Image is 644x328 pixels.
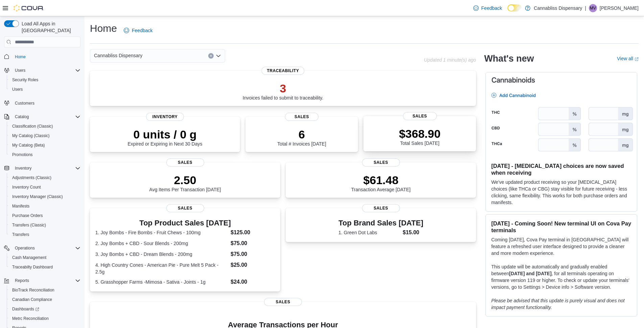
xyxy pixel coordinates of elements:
h3: [DATE] - Coming Soon! New terminal UI on Cova Pay terminals [491,220,631,234]
span: BioTrack Reconciliation [12,287,54,293]
span: Cannabliss Dispensary [94,51,142,60]
button: Operations [1,243,83,253]
a: Users [9,85,25,93]
span: Promotions [9,151,80,159]
span: Reports [15,278,29,283]
div: Transaction Average [DATE] [351,173,411,192]
button: Transfers [7,230,83,239]
a: Metrc Reconciliation [9,314,51,323]
a: Manifests [9,202,32,210]
h3: Top Product Sales [DATE] [95,219,275,227]
span: Users [15,68,25,73]
span: Load All Apps in [GEOGRAPHIC_DATA] [19,20,80,34]
button: Manifests [7,201,83,211]
dd: $15.00 [403,228,423,237]
span: Dashboards [12,306,39,312]
button: My Catalog (Beta) [7,140,83,150]
div: Moniece Vigil [589,4,597,12]
span: Feedback [481,5,502,12]
button: Purchase Orders [7,211,83,220]
button: Users [7,85,83,94]
button: Canadian Compliance [7,295,83,304]
span: Cash Management [12,255,46,260]
span: My Catalog (Classic) [9,132,80,140]
a: Transfers [9,231,32,239]
span: Transfers [9,231,80,239]
button: Adjustments (Classic) [7,173,83,182]
p: This update will be automatically and gradually enabled between , for all terminals operating on ... [491,263,631,290]
a: Feedback [121,24,155,37]
span: Metrc Reconciliation [12,316,49,321]
p: 0 units / 0 g [128,128,202,141]
button: Catalog [12,113,31,121]
button: Home [1,51,83,61]
button: Inventory Manager (Classic) [7,192,83,201]
p: | [585,4,586,12]
p: 2.50 [149,173,221,187]
button: Customers [1,98,83,108]
span: Security Roles [9,76,80,84]
a: My Catalog (Classic) [9,132,52,140]
a: Security Roles [9,76,41,84]
span: Promotions [12,152,33,157]
span: Sales [166,158,204,167]
p: 6 [277,128,326,141]
a: Cash Management [9,254,49,262]
dt: 1. Green Dot Labs [338,229,400,236]
em: Please be advised that this update is purely visual and does not impact payment functionality. [491,298,625,310]
span: Purchase Orders [12,213,43,218]
span: Inventory [15,166,31,171]
span: Users [12,87,23,92]
button: Operations [12,244,38,252]
span: Sales [403,112,437,120]
p: $61.48 [351,173,411,187]
span: Cash Management [9,254,80,262]
span: Feedback [132,27,152,34]
button: Metrc Reconciliation [7,314,83,323]
div: Total Sales [DATE] [399,127,440,146]
span: Transfers [12,232,29,237]
span: Operations [12,244,80,252]
p: Coming [DATE], Cova Pay terminal in [GEOGRAPHIC_DATA] will feature a refreshed user interface des... [491,236,631,257]
p: 3 [243,82,324,95]
a: Purchase Orders [9,212,46,220]
span: Dashboards [9,305,80,313]
span: Adjustments (Classic) [12,175,51,180]
button: Inventory [1,163,83,173]
a: Dashboards [7,304,83,314]
a: View allExternal link [617,56,639,61]
span: Home [15,54,26,60]
span: Inventory Count [9,183,80,191]
a: Classification (Classic) [9,122,56,130]
h3: [DATE] - [MEDICAL_DATA] choices are now saved when receiving [491,162,631,176]
span: My Catalog (Beta) [12,143,45,148]
dd: $25.00 [231,261,275,269]
dd: $24.00 [231,278,275,286]
a: My Catalog (Beta) [9,141,48,149]
span: Classification (Classic) [9,122,80,130]
span: BioTrack Reconciliation [9,286,80,294]
span: My Catalog (Classic) [12,133,50,138]
span: Metrc Reconciliation [9,314,80,323]
p: [PERSON_NAME] [600,4,639,12]
span: Traceabilty Dashboard [9,263,80,271]
strong: [DATE] and [DATE] [509,271,551,276]
span: Traceabilty Dashboard [12,264,53,270]
button: Users [12,66,28,74]
p: $368.90 [399,127,440,140]
span: Canadian Compliance [9,296,80,304]
button: Open list of options [216,53,221,59]
div: Total # Invoices [DATE] [277,128,326,147]
a: Dashboards [9,305,42,313]
span: Sales [166,204,204,212]
span: Inventory [146,113,184,121]
button: Users [1,66,83,75]
h2: What's new [484,53,534,64]
button: Reports [12,277,32,285]
span: Canadian Compliance [12,297,52,302]
span: Customers [12,99,80,107]
input: Dark Mode [507,4,522,12]
span: Inventory Manager (Classic) [12,194,63,199]
span: Transfers (Classic) [12,222,46,228]
span: Sales [362,204,400,212]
